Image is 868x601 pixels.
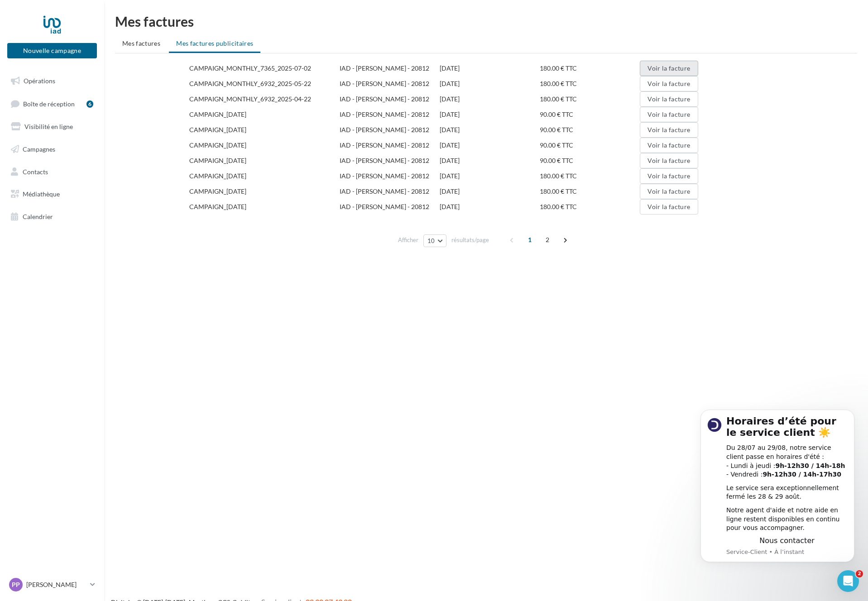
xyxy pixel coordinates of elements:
[440,110,540,119] div: [DATE]
[440,125,540,134] div: [DATE]
[640,91,698,107] button: Voir la facture
[540,172,640,181] div: 180.00 € TTC
[640,76,698,91] button: Voir la facture
[440,156,540,165] div: [DATE]
[189,95,340,104] div: CAMPAIGN_MONTHLY_6932_2025-04-22
[5,140,99,159] a: Campagnes
[5,117,99,136] a: Visibilité en ligne
[640,199,698,215] button: Voir la facture
[189,79,340,88] div: CAMPAIGN_MONTHLY_6932_2025-05-22
[440,141,540,150] div: [DATE]
[640,138,698,153] button: Voir la facture
[23,190,60,198] span: Médiathèque
[340,110,440,119] div: IAD - [PERSON_NAME] - 20812
[189,187,340,196] div: CAMPAIGN_[DATE]
[540,110,640,119] div: 90.00 € TTC
[440,202,540,211] div: [DATE]
[440,187,540,196] div: [DATE]
[540,125,640,134] div: 90.00 € TTC
[5,162,99,181] a: Contacts
[7,43,97,58] button: Nouvelle campagne
[440,64,540,73] div: [DATE]
[122,39,160,47] span: Mes factures
[189,172,340,181] div: CAMPAIGN_[DATE]
[398,236,418,244] span: Afficher
[856,570,863,577] span: 2
[12,580,20,589] span: PP
[423,234,446,247] button: 10
[189,202,340,211] div: CAMPAIGN_[DATE]
[340,79,440,88] div: IAD - [PERSON_NAME] - 20812
[451,236,489,244] span: résultats/page
[5,72,99,91] a: Opérations
[23,167,48,175] span: Contacts
[189,141,340,150] div: CAMPAIGN_[DATE]
[5,207,99,226] a: Calendrier
[540,233,555,247] span: 2
[5,94,99,114] a: Boîte de réception6
[86,100,93,108] div: 6
[340,125,440,134] div: IAD - [PERSON_NAME] - 20812
[340,187,440,196] div: IAD - [PERSON_NAME] - 20812
[640,122,698,138] button: Voir la facture
[340,64,440,73] div: IAD - [PERSON_NAME] - 20812
[5,185,99,204] a: Médiathèque
[540,141,640,150] div: 90.00 € TTC
[837,570,859,592] iframe: Intercom live chat
[440,172,540,181] div: [DATE]
[427,237,435,244] span: 10
[640,153,698,168] button: Voir la facture
[540,79,640,88] div: 180.00 € TTC
[340,202,440,211] div: IAD - [PERSON_NAME] - 20812
[189,125,340,134] div: CAMPAIGN_[DATE]
[189,64,340,73] div: CAMPAIGN_MONTHLY_7365_2025-07-02
[340,172,440,181] div: IAD - [PERSON_NAME] - 20812
[340,95,440,104] div: IAD - [PERSON_NAME] - 20812
[540,187,640,196] div: 180.00 € TTC
[23,100,75,107] span: Boîte de réception
[540,64,640,73] div: 180.00 € TTC
[23,145,55,153] span: Campagnes
[26,580,86,589] p: [PERSON_NAME]
[340,156,440,165] div: IAD - [PERSON_NAME] - 20812
[523,233,537,247] span: 1
[640,168,698,184] button: Voir la facture
[687,396,868,577] iframe: Intercom notifications message
[440,95,540,104] div: [DATE]
[540,95,640,104] div: 180.00 € TTC
[24,77,55,85] span: Opérations
[440,79,540,88] div: [DATE]
[189,156,340,165] div: CAMPAIGN_[DATE]
[540,156,640,165] div: 90.00 € TTC
[7,576,97,593] a: PP [PERSON_NAME]
[115,14,857,28] h1: Mes factures
[640,61,698,76] button: Voir la facture
[24,123,73,130] span: Visibilité en ligne
[640,184,698,199] button: Voir la facture
[540,202,640,211] div: 180.00 € TTC
[189,110,340,119] div: CAMPAIGN_[DATE]
[640,107,698,122] button: Voir la facture
[23,213,53,220] span: Calendrier
[340,141,440,150] div: IAD - [PERSON_NAME] - 20812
